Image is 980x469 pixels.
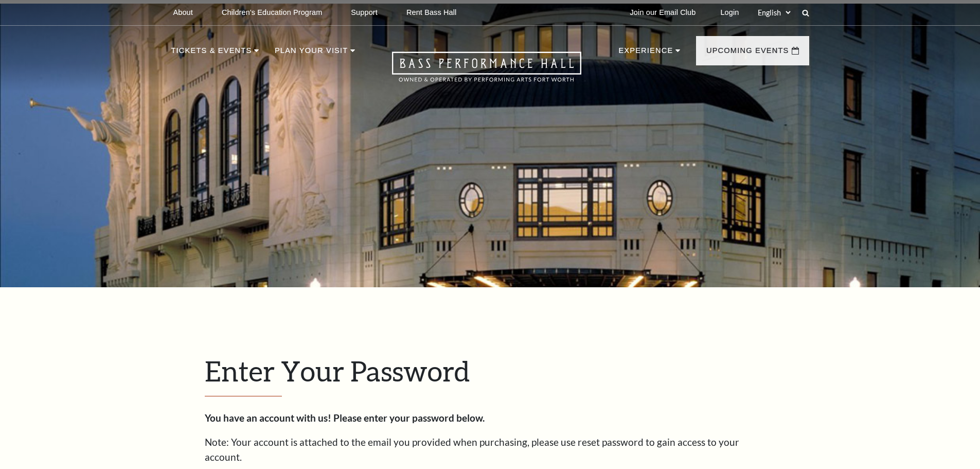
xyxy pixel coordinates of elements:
p: Support [351,8,378,17]
strong: You have an account with us! [205,412,331,424]
select: Select: [756,8,792,18]
p: Note: Your account is attached to the email you provided when purchasing, please use reset passwo... [205,435,776,464]
p: About [173,8,193,17]
p: Plan Your Visit [275,44,348,63]
strong: Please enter your password below. [333,412,485,424]
p: Rent Bass Hall [406,8,457,17]
p: Upcoming Events [706,44,789,63]
p: Experience [618,44,673,63]
p: Tickets & Events [171,44,252,63]
span: Enter Your Password [205,354,470,387]
p: Children's Education Program [222,8,322,17]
